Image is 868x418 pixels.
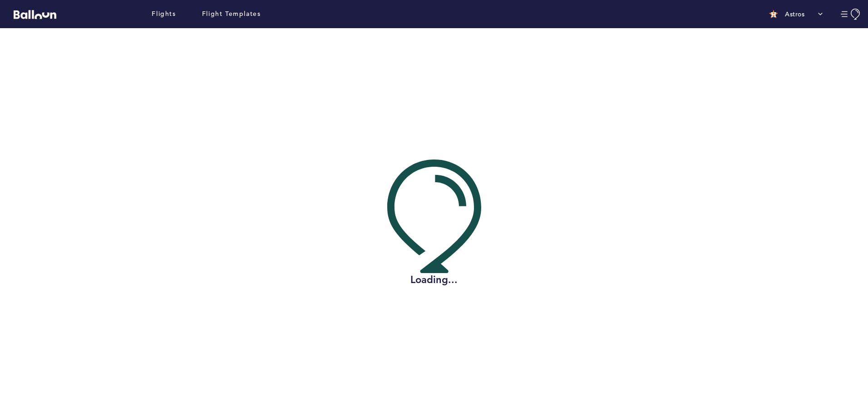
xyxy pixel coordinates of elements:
[202,9,261,19] a: Flight Templates
[841,9,861,20] button: Manage Account
[152,9,176,19] a: Flights
[14,10,56,19] svg: Balloon
[387,273,481,287] h2: Loading...
[764,5,827,23] button: Astros
[785,10,804,19] p: Astros
[7,9,56,19] a: Balloon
